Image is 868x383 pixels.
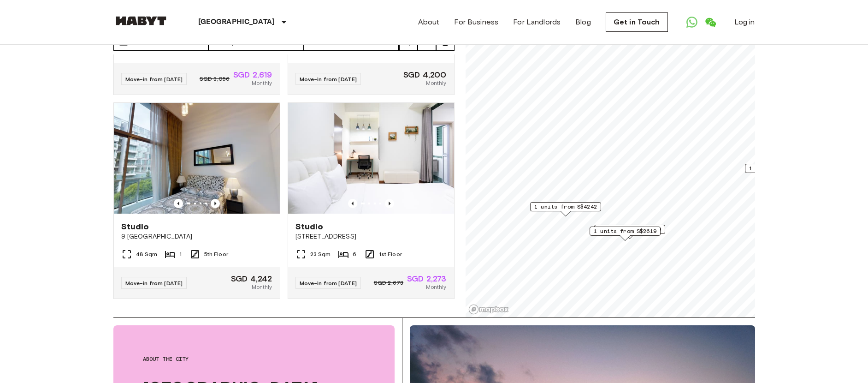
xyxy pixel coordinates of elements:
span: 48 Sqm [136,250,158,258]
img: Marketing picture of unit SG-01-038-037-01 [114,103,280,214]
div: Map marker [745,164,816,178]
a: Mapbox logo [468,304,509,315]
span: 1 units from S$2619 [594,227,656,235]
span: SGD 2,619 [233,71,272,79]
span: 1st Floor [379,250,402,258]
span: SGD 4,242 [231,275,272,283]
button: Previous image [348,199,357,208]
span: 1 [179,250,182,258]
span: SGD 2,673 [374,279,403,287]
button: Previous image [385,199,394,208]
span: Monthly [426,79,446,87]
a: Open WeChat [701,13,720,31]
span: SGD 3,056 [200,75,230,83]
a: Marketing picture of unit SG-01-038-037-01Previous imagePrevious imageStudio9 [GEOGRAPHIC_DATA]48... [113,102,280,299]
span: Monthly [426,283,446,291]
a: About [418,17,440,28]
span: Move-in from [DATE] [125,76,183,83]
span: 1 units from S$4200 [598,225,661,233]
img: Habyt [113,16,169,25]
a: For Landlords [513,17,561,28]
a: Open WhatsApp [683,13,701,31]
div: Map marker [594,225,665,239]
p: [GEOGRAPHIC_DATA] [198,17,275,28]
img: Marketing picture of unit SG-01-107-001-001 [288,103,454,214]
span: Move-in from [DATE] [125,280,183,287]
span: [STREET_ADDRESS] [295,232,447,241]
span: 1 units from S$2273 [749,164,812,173]
a: Blog [575,17,591,28]
a: Log in [734,17,755,28]
div: Map marker [530,202,601,216]
a: Get in Touch [606,12,668,32]
span: 6 [353,250,356,258]
span: Studio [295,221,324,232]
a: For Business [454,17,498,28]
span: SGD 2,273 [407,275,446,283]
span: 1 units from S$4242 [534,203,597,211]
span: 5th Floor [204,250,228,258]
span: SGD 4,200 [403,71,446,79]
button: Previous image [174,199,183,208]
button: Previous image [211,199,220,208]
span: Monthly [252,283,272,291]
span: 9 [GEOGRAPHIC_DATA] [121,232,272,241]
span: 23 Sqm [310,250,331,258]
span: Move-in from [DATE] [300,280,357,287]
span: About the city [143,355,365,363]
a: Marketing picture of unit SG-01-107-001-001Previous imagePrevious imageStudio[STREET_ADDRESS]23 S... [288,102,455,299]
span: Studio [121,221,149,232]
span: Monthly [252,79,272,87]
div: Map marker [590,227,661,241]
span: Move-in from [DATE] [300,76,357,83]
